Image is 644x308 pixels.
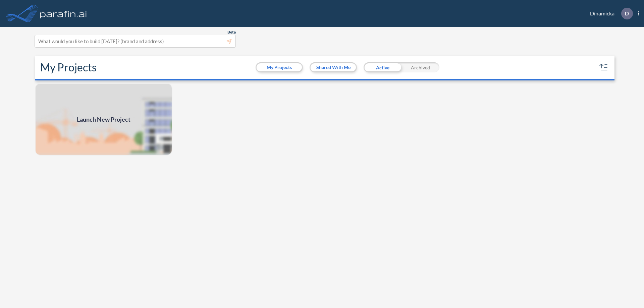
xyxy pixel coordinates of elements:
[35,83,172,156] img: add
[35,83,172,156] a: Launch New Project
[598,62,609,73] button: sort
[40,61,97,74] h2: My Projects
[364,62,401,72] div: Active
[77,115,130,124] span: Launch New Project
[257,63,302,71] button: My Projects
[625,10,629,16] p: D
[311,63,356,71] button: Shared With Me
[39,7,88,20] img: logo
[227,29,236,35] span: Beta
[580,8,639,19] div: Dinamicka
[401,62,439,72] div: Archived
